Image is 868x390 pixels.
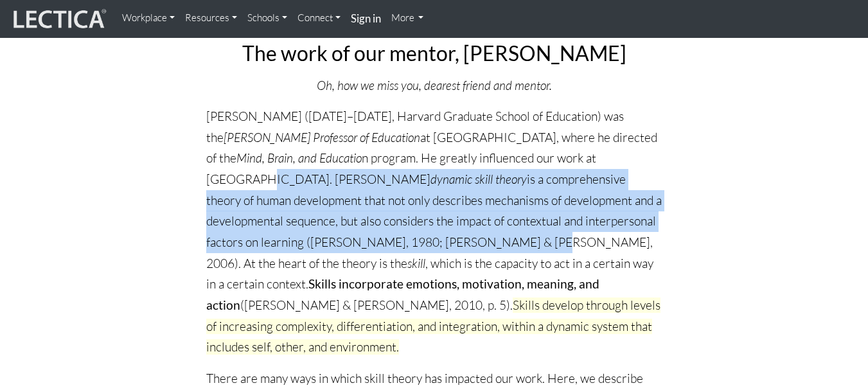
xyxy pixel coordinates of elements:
i: Mind, Brain, and Educatio [236,150,362,166]
a: Connect [292,5,346,31]
img: lecticalive [10,7,107,31]
h2: The work of our mentor, [PERSON_NAME] [206,42,662,64]
i: skill [407,256,425,271]
i: dynamic skill theory [430,172,527,187]
strong: Skills incorporate emotions, motivation, meaning, and action [206,276,599,312]
a: More [386,5,429,31]
a: Resources [180,5,242,31]
span: Skills develop through levels of increasing complexity, differentiation, and integration, within ... [206,297,660,355]
a: Sign in [346,5,386,33]
p: [PERSON_NAME] ([DATE]–[DATE], Harvard Graduate School of Education) was the at [GEOGRAPHIC_DATA],... [206,106,662,358]
i: Oh, how we miss you, dearest friend and mentor. [317,78,552,93]
a: Workplace [117,5,180,31]
i: [PERSON_NAME] Professor of Education [224,130,420,145]
a: Schools [242,5,292,31]
strong: Sign in [351,12,381,25]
